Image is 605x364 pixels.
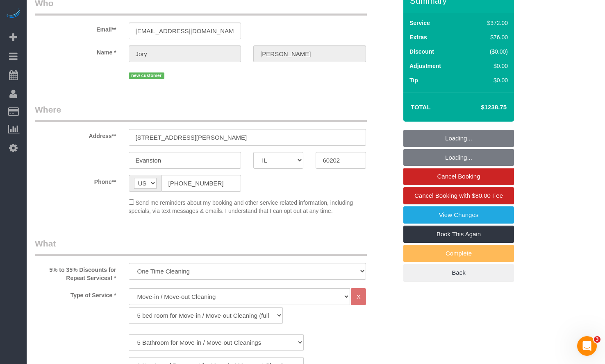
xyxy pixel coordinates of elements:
[129,45,241,62] input: First Name**
[409,33,427,41] label: Extras
[577,336,597,356] iframe: Intercom live chat
[411,104,431,111] strong: Total
[403,264,514,281] a: Back
[403,226,514,243] a: Book This Again
[409,76,418,84] label: Tip
[5,8,21,20] img: Automaid Logo
[409,47,434,56] label: Discount
[403,168,514,185] a: Cancel Booking
[35,237,367,256] legend: What
[470,76,508,84] div: $0.00
[129,199,353,214] span: Send me reminders about my booking and other service related information, including specials, via...
[35,104,367,122] legend: Where
[470,47,508,56] div: ($0.00)
[316,152,366,169] input: Zip Code**
[457,104,507,111] h4: $1238.75
[409,62,441,70] label: Adjustment
[414,192,503,199] span: Cancel Booking with $80.00 Fee
[409,19,430,27] label: Service
[29,288,123,299] label: Type of Service *
[470,33,508,41] div: $76.00
[403,206,514,224] a: View Changes
[594,336,600,343] span: 3
[470,62,508,70] div: $0.00
[403,187,514,204] a: Cancel Booking with $80.00 Fee
[29,263,123,282] label: 5% to 35% Discounts for Repeat Services! *
[29,45,123,57] label: Name *
[129,72,164,79] span: new customer
[253,45,366,62] input: Last Name*
[470,19,508,27] div: $372.00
